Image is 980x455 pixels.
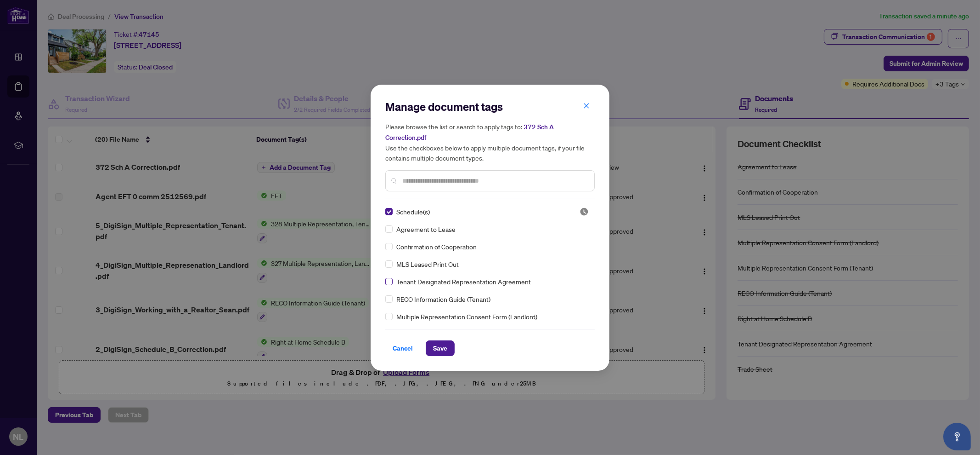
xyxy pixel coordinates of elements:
span: MLS Leased Print Out [396,259,459,269]
span: Save [433,341,447,356]
img: status [580,207,589,216]
h2: Manage document tags [385,99,595,114]
h5: Please browse the list or search to apply tags to: Use the checkboxes below to apply multiple doc... [385,121,595,163]
span: Multiple Representation Consent Form (Landlord) [396,311,537,322]
span: Schedule(s) [396,207,430,217]
button: Cancel [385,340,420,356]
span: Confirmation of Cooperation [396,242,477,252]
span: Agreement to Lease [396,224,456,234]
span: RECO Information Guide (Tenant) [396,294,490,304]
span: 372 Sch A Correction.pdf [385,123,554,142]
span: close [583,103,590,109]
span: Tenant Designated Representation Agreement [396,276,531,287]
button: Open asap [943,423,971,450]
span: Pending Review [580,207,589,216]
button: Save [426,340,455,356]
span: Cancel [393,341,413,356]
